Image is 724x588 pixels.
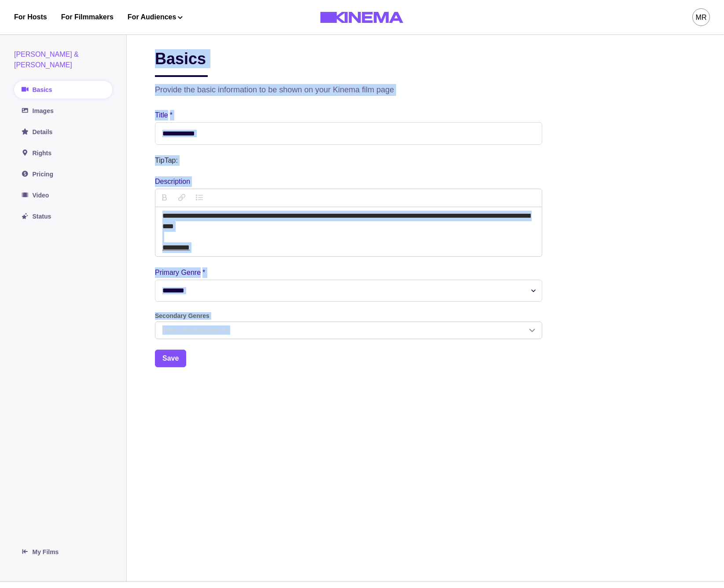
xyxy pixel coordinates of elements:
a: Pricing [14,165,112,183]
p: Provide the basic information to be shown on your Kinema film page [155,84,542,96]
a: Rights [14,144,112,162]
label: Primary Genre [155,267,537,278]
a: Status [14,208,112,225]
a: Details [14,123,112,141]
label: Secondary Genres [155,312,537,320]
p: Description [155,176,542,187]
a: For Hosts [14,12,47,22]
button: Save [155,350,186,367]
div: description [162,211,535,253]
p: [PERSON_NAME] & [PERSON_NAME] [14,49,112,70]
a: My Films [14,543,112,561]
a: Images [14,102,112,120]
div: Select secondary genres [162,325,527,335]
a: For Filmmakers [61,12,114,22]
p: TipTap: [155,155,542,166]
h2: Basics [155,49,208,77]
div: MR [696,12,707,23]
a: Basics [14,81,112,99]
a: Video [14,186,112,204]
label: Title [155,110,537,121]
button: For Audiences [128,12,183,22]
